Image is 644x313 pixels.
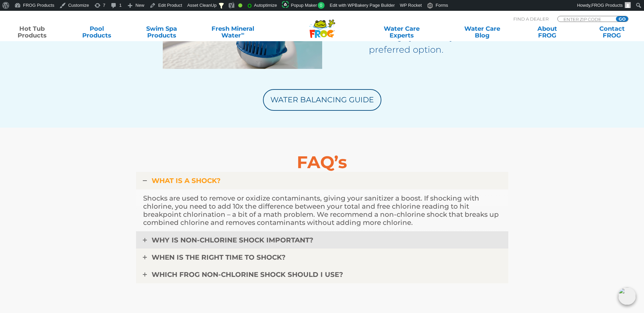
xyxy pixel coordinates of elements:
input: GO [616,16,628,22]
a: WHY IS NON-CHLORINE SHOCK IMPORTANT? [136,231,508,249]
a: WHICH FROG NON-CHLORINE SHOCK SHOULD I USE? [136,266,508,283]
a: Water Balancing Guide [263,89,381,111]
a: Water CareBlog [457,25,508,39]
a: Water CareExperts [361,25,443,39]
p: Find A Dealer [513,16,549,22]
a: AboutFROG [522,25,572,39]
a: ContactFROG [587,25,637,39]
span: WHY IS NON-CHLORINE SHOCK IMPORTANT? [152,236,313,244]
input: Zip Code Form [563,16,608,22]
img: openIcon [618,287,636,305]
span: WHAT IS A SHOCK? [152,177,221,185]
div: Good [238,3,242,7]
a: Swim SpaProducts [136,25,187,39]
h5: FAQ’s [136,153,508,172]
a: Hot TubProducts [7,25,57,39]
span: WHEN IS THE RIGHT TIME TO SHOCK? [152,253,286,261]
a: WHAT IS A SHOCK? [136,172,508,189]
span: FROG Products [592,3,623,8]
p: Shocks are used to remove or oxidize contaminants, giving your sanitizer a boost. If shocking wit... [143,194,501,227]
sup: ∞ [241,31,244,36]
a: WHEN IS THE RIGHT TIME TO SHOCK? [136,249,508,266]
a: PoolProducts [72,25,122,39]
span: WHICH FROG NON-CHLORINE SHOCK SHOULD I USE? [152,270,343,279]
span: 0 [318,2,325,9]
a: Fresh MineralWater∞ [201,25,264,39]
